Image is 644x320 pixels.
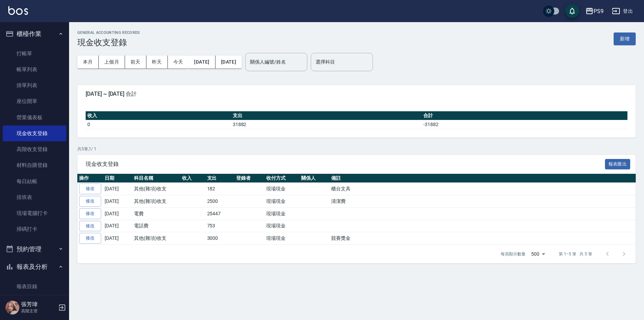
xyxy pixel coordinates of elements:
[422,111,627,120] th: 合計
[86,120,231,129] td: 0
[132,232,180,245] td: 其他(雜項)收支
[205,195,235,208] td: 2500
[77,174,103,183] th: 操作
[3,189,66,205] a: 排班表
[614,32,636,45] button: 新增
[299,174,329,183] th: 關係人
[265,220,299,232] td: 現場現金
[3,125,66,141] a: 現金收支登錄
[132,220,180,232] td: 電話費
[583,4,606,18] button: PS9
[528,245,548,263] div: 500
[103,174,132,183] th: 日期
[168,56,189,68] button: 今天
[3,205,66,221] a: 現場電腦打卡
[3,46,66,62] a: 打帳單
[329,195,636,208] td: 清潔費
[3,110,66,125] a: 營業儀表板
[103,207,132,220] td: [DATE]
[3,25,66,43] button: 櫃檯作業
[205,220,235,232] td: 753
[79,221,101,232] a: 修改
[605,159,631,170] button: 報表匯出
[565,4,579,18] button: save
[205,207,235,220] td: 25447
[231,111,422,120] th: 支出
[79,233,101,244] a: 修改
[3,240,66,258] button: 預約管理
[86,91,627,97] span: [DATE] ~ [DATE] 合計
[125,56,146,68] button: 前天
[265,195,299,208] td: 現場現金
[205,174,235,183] th: 支出
[265,232,299,245] td: 現場現金
[329,183,636,195] td: 櫃台文具
[3,62,66,77] a: 帳單列表
[3,157,66,173] a: 材料自購登錄
[3,221,66,237] a: 掃碼打卡
[231,120,422,129] td: 31882
[79,183,101,194] a: 修改
[132,183,180,195] td: 其他(雜項)收支
[3,258,66,276] button: 報表及分析
[329,232,636,245] td: 競賽獎金
[21,301,56,308] h5: 張芳瑋
[3,294,66,310] a: 消費分析儀表板
[79,208,101,219] a: 修改
[99,56,125,68] button: 上個月
[86,111,231,120] th: 收入
[609,5,636,18] button: 登出
[3,279,66,294] a: 報表目錄
[559,251,592,257] p: 第 1–5 筆 共 5 筆
[132,207,180,220] td: 電費
[265,174,299,183] th: 收付方式
[189,56,215,68] button: [DATE]
[215,56,242,68] button: [DATE]
[205,183,235,195] td: 182
[77,38,140,47] h3: 現金收支登錄
[205,232,235,245] td: 3000
[103,195,132,208] td: [DATE]
[605,160,631,167] a: 報表匯出
[501,251,526,257] p: 每頁顯示數量
[329,174,636,183] th: 備註
[234,174,265,183] th: 登錄者
[3,77,66,93] a: 掛單列表
[3,93,66,109] a: 座位開單
[77,56,99,68] button: 本月
[103,183,132,195] td: [DATE]
[103,232,132,245] td: [DATE]
[6,301,19,314] img: Person
[265,183,299,195] td: 現場現金
[594,7,604,16] div: PS9
[132,174,180,183] th: 科目名稱
[103,220,132,232] td: [DATE]
[3,141,66,157] a: 高階收支登錄
[614,35,636,42] a: 新增
[79,196,101,207] a: 修改
[21,308,56,314] p: 高階主管
[422,120,627,129] td: -31882
[146,56,168,68] button: 昨天
[3,173,66,189] a: 每日結帳
[8,6,28,15] img: Logo
[86,161,605,168] span: 現金收支登錄
[265,207,299,220] td: 現場現金
[132,195,180,208] td: 其他(雜項)收支
[180,174,205,183] th: 收入
[77,146,636,152] p: 共 5 筆, 1 / 1
[77,30,140,35] h2: GENERAL ACCOUNTING RECORDS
